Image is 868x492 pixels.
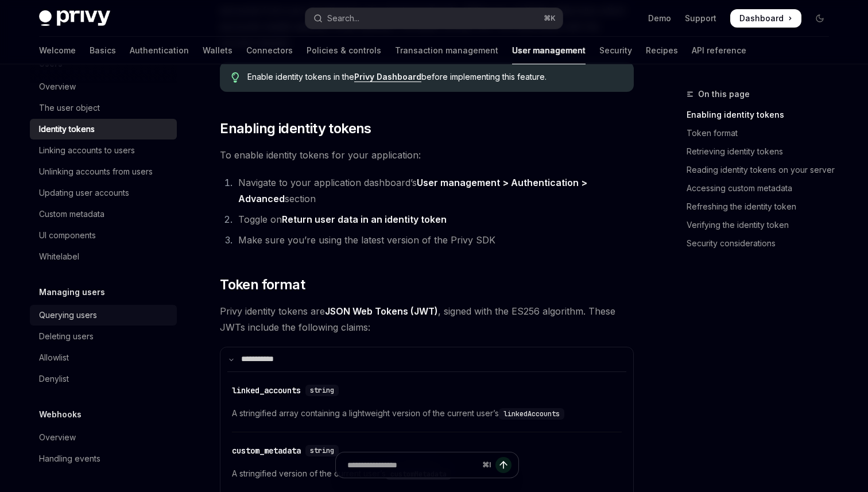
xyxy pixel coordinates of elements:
[247,71,622,83] span: Enable identity tokens in the before implementing this feature.
[39,285,105,299] h5: Managing users
[648,13,671,24] a: Demo
[39,101,100,115] div: The user object
[232,445,301,456] div: custom_metadata
[232,385,301,396] div: linked_accounts
[220,303,634,335] span: Privy identity tokens are , signed with the ES256 algorithm. These JWTs include the following cla...
[730,9,801,28] a: Dashboard
[30,347,177,368] a: Allowlist
[39,408,82,421] h5: Webhooks
[307,37,381,64] a: Policies & controls
[39,144,135,157] div: Linking accounts to users
[39,330,94,343] div: Deleting users
[30,183,177,203] a: Updating user accounts
[599,37,632,64] a: Security
[739,13,784,24] span: Dashboard
[687,142,838,161] a: Retrieving identity tokens
[39,207,104,221] div: Custom metadata
[235,175,634,207] li: Navigate to your application dashboard’s section
[687,234,838,253] a: Security considerations
[30,161,177,182] a: Unlinking accounts from users
[220,147,634,163] span: To enable identity tokens for your application:
[687,179,838,197] a: Accessing custom metadata
[325,305,438,317] a: JSON Web Tokens (JWT)
[39,80,76,94] div: Overview
[235,211,634,227] li: Toggle on
[347,452,478,478] input: Ask a question...
[203,37,232,64] a: Wallets
[235,232,634,248] li: Make sure you’re using the latest version of the Privy SDK
[698,87,750,101] span: On this page
[310,446,334,455] span: string
[39,165,153,179] div: Unlinking accounts from users
[305,8,563,29] button: Open search
[39,308,97,322] div: Querying users
[231,72,239,83] svg: Tip
[39,452,100,466] div: Handling events
[811,9,829,28] button: Toggle dark mode
[39,37,76,64] a: Welcome
[220,276,305,294] span: Token format
[39,250,79,264] div: Whitelabel
[90,37,116,64] a: Basics
[685,13,716,24] a: Support
[39,122,95,136] div: Identity tokens
[30,98,177,118] a: The user object
[327,11,359,25] div: Search...
[544,14,556,23] span: ⌘ K
[512,37,586,64] a: User management
[395,37,498,64] a: Transaction management
[30,448,177,469] a: Handling events
[692,37,746,64] a: API reference
[39,351,69,365] div: Allowlist
[130,37,189,64] a: Authentication
[30,204,177,224] a: Custom metadata
[30,369,177,389] a: Denylist
[687,161,838,179] a: Reading identity tokens on your server
[30,305,177,326] a: Querying users
[495,457,511,473] button: Send message
[687,197,838,216] a: Refreshing the identity token
[39,228,96,242] div: UI components
[310,386,334,395] span: string
[30,76,177,97] a: Overview
[499,408,564,420] code: linkedAccounts
[354,72,421,82] a: Privy Dashboard
[30,427,177,448] a: Overview
[30,326,177,347] a: Deleting users
[246,37,293,64] a: Connectors
[232,406,622,420] span: A stringified array containing a lightweight version of the current user’s
[687,216,838,234] a: Verifying the identity token
[687,106,838,124] a: Enabling identity tokens
[282,214,447,225] strong: Return user data in an identity token
[30,119,177,140] a: Identity tokens
[646,37,678,64] a: Recipes
[687,124,838,142] a: Token format
[220,119,371,138] span: Enabling identity tokens
[30,225,177,246] a: UI components
[39,372,69,386] div: Denylist
[39,186,129,200] div: Updating user accounts
[30,140,177,161] a: Linking accounts to users
[30,246,177,267] a: Whitelabel
[39,10,110,26] img: dark logo
[39,431,76,444] div: Overview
